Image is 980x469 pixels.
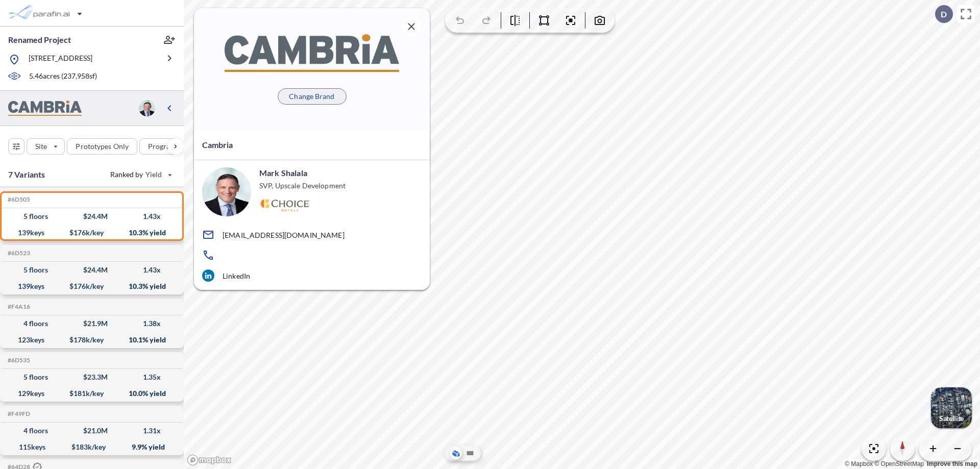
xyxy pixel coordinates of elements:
[145,169,162,180] span: Yield
[202,139,233,151] p: Cambria
[259,199,310,212] img: Logo
[223,231,345,239] p: [EMAIL_ADDRESS][DOMAIN_NAME]
[941,10,947,19] p: D
[931,387,972,428] img: Switcher Image
[6,250,30,257] h5: Click to copy the code
[139,100,155,116] img: user logo
[259,167,307,179] p: Mark Shalala
[464,447,476,459] button: Site Plan
[927,460,977,467] a: Improve this map
[6,196,30,203] h5: Click to copy the code
[29,53,92,66] p: [STREET_ADDRESS]
[139,138,194,155] button: Program
[223,271,250,280] p: LinkedIn
[67,138,137,155] button: Prototypes Only
[450,447,462,459] button: Aerial View
[225,34,399,71] img: BrandImage
[278,88,347,105] button: Change Brand
[939,414,964,423] p: Satellite
[6,357,30,364] h5: Click to copy the code
[35,141,47,152] p: Site
[8,168,45,181] p: 7 Variants
[76,141,129,152] p: Prototypes Only
[8,34,71,45] p: Renamed Project
[8,101,82,116] img: BrandImage
[289,91,334,102] p: Change Brand
[259,181,346,191] p: SVP, Upscale Development
[202,269,422,282] a: LinkedIn
[931,387,972,428] button: Switcher ImageSatellite
[148,141,177,152] p: Program
[845,460,873,467] a: Mapbox
[102,166,179,183] button: Ranked by Yield
[202,167,251,216] img: user logo
[29,71,97,82] p: 5.46 acres ( 237,958 sf)
[202,229,422,241] a: [EMAIL_ADDRESS][DOMAIN_NAME]
[187,454,232,466] a: Mapbox homepage
[6,303,30,310] h5: Click to copy the code
[6,410,30,417] h5: Click to copy the code
[27,138,65,155] button: Site
[874,460,924,467] a: OpenStreetMap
